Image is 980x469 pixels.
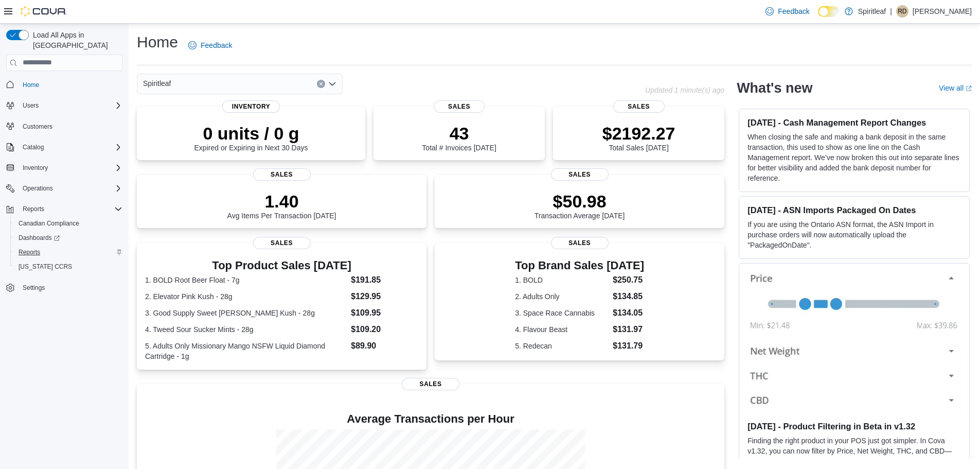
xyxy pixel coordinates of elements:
button: Reports [10,245,127,259]
dt: 5. Redecan [515,341,609,351]
span: Users [19,99,122,112]
p: 43 [422,123,496,144]
span: Canadian Compliance [19,219,79,228]
p: | [890,5,892,18]
a: Reports [14,246,44,258]
span: Settings [19,281,122,294]
span: Dashboards [14,232,122,244]
div: Total Sales [DATE] [602,123,675,152]
span: Inventory [222,100,280,113]
p: $2192.27 [602,123,675,144]
span: Sales [402,378,459,390]
p: $50.98 [534,191,625,212]
h4: Average Transactions per Hour [145,413,716,425]
span: Inventory [23,164,48,172]
h3: [DATE] - Product Filtering in Beta in v1.32 [747,421,961,431]
a: Settings [19,282,49,294]
span: Customers [23,123,52,131]
dt: 5. Adults Only Missionary Mango NSFW Liquid Diamond Cartridge - 1g [145,341,347,361]
div: Transaction Average [DATE] [534,191,625,220]
span: Users [23,101,39,110]
p: Spiritleaf [858,5,886,18]
nav: Complex example [6,73,122,322]
span: Reports [19,248,40,256]
h3: [DATE] - ASN Imports Packaged On Dates [747,205,961,215]
span: Customers [19,120,122,133]
p: Updated 1 minute(s) ago [645,86,724,94]
span: Sales [613,100,665,113]
div: Expired or Expiring in Next 30 Days [194,123,308,152]
span: Dark Mode [818,17,818,18]
span: Feedback [201,40,232,50]
dd: $131.97 [613,323,644,336]
span: Reports [23,205,44,213]
a: Dashboards [10,231,127,245]
span: Operations [19,182,122,195]
a: Feedback [761,1,813,22]
span: Home [23,81,39,89]
span: Reports [14,246,122,258]
button: Canadian Compliance [10,216,127,231]
a: View allExternal link [939,84,972,92]
span: Sales [551,237,609,249]
span: Sales [551,168,609,181]
button: Settings [2,280,127,295]
span: Sales [253,237,311,249]
div: Total # Invoices [DATE] [422,123,496,152]
button: Clear input [317,80,325,88]
button: Reports [19,203,48,215]
button: Catalog [19,141,48,153]
input: Dark Mode [818,6,840,17]
dt: 1. BOLD Root Beer Float - 7g [145,275,347,285]
p: [PERSON_NAME] [913,5,972,18]
dt: 3. Good Supply Sweet [PERSON_NAME] Kush - 28g [145,308,347,318]
dd: $250.75 [613,274,644,286]
dt: 3. Space Race Cannabis [515,308,609,318]
svg: External link [966,85,972,92]
dd: $89.90 [351,340,418,352]
span: Catalog [23,143,44,151]
button: Open list of options [328,80,336,88]
span: Settings [23,284,45,292]
span: Feedback [778,6,809,16]
button: Operations [2,181,127,196]
dt: 4. Flavour Beast [515,324,609,335]
span: [US_STATE] CCRS [19,263,72,271]
span: Dashboards [19,234,60,242]
a: Canadian Compliance [14,217,83,230]
p: 1.40 [227,191,336,212]
a: Dashboards [14,232,64,244]
span: Operations [23,184,53,193]
dt: 2. Adults Only [515,291,609,302]
h1: Home [137,32,178,53]
dt: 4. Tweed Sour Sucker Mints - 28g [145,324,347,335]
span: Sales [434,100,485,113]
dd: $109.20 [351,323,418,336]
div: Avg Items Per Transaction [DATE] [227,191,336,220]
h3: Top Brand Sales [DATE] [515,259,644,272]
dd: $131.79 [613,340,644,352]
p: 0 units / 0 g [194,123,308,144]
button: Operations [19,182,57,195]
button: [US_STATE] CCRS [10,259,127,274]
h3: Top Product Sales [DATE] [145,259,418,272]
button: Inventory [2,161,127,175]
span: Load All Apps in [GEOGRAPHIC_DATA] [29,30,122,50]
h2: What's new [737,80,812,96]
a: [US_STATE] CCRS [14,260,76,273]
a: Feedback [184,35,236,56]
p: If you are using the Ontario ASN format, the ASN Import in purchase orders will now automatically... [747,219,961,250]
dd: $134.85 [613,290,644,303]
span: Reports [19,203,122,215]
button: Home [2,77,127,92]
dt: 1. BOLD [515,275,609,285]
button: Reports [2,202,127,216]
p: When closing the safe and making a bank deposit in the same transaction, this used to show as one... [747,132,961,183]
button: Users [2,98,127,113]
dd: $109.95 [351,307,418,319]
span: Spiritleaf [143,77,171,90]
span: Home [19,78,122,91]
span: Washington CCRS [14,260,122,273]
span: Inventory [19,162,122,174]
span: RD [898,5,906,18]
